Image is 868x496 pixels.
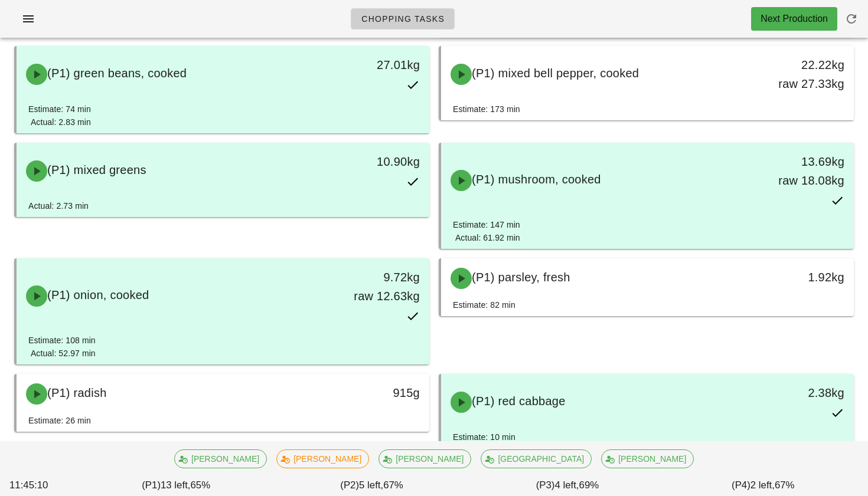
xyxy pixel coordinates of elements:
span: (P1) onion, cooked [47,288,149,301]
div: 2.38kg [756,383,844,402]
div: (P1) 65% [79,475,274,495]
span: [PERSON_NAME] [386,450,464,468]
span: [PERSON_NAME] [609,450,686,468]
div: 11:45:10 [7,475,79,495]
div: (P3) 69% [469,475,665,495]
span: (P1) parsley, fresh [472,271,570,284]
div: 1.92kg [756,268,844,287]
div: 9.72kg raw 12.63kg [332,268,420,306]
span: (P1) mixed greens [47,163,146,176]
div: Estimate: 82 min [453,298,515,311]
span: [PERSON_NAME] [182,450,259,468]
div: Estimate: 173 min [453,103,520,116]
span: 2 left, [750,479,775,491]
div: Estimate: 108 min [28,334,96,347]
span: 5 left, [359,479,383,491]
div: Estimate: 26 min [28,414,91,427]
div: Next Production [761,12,828,26]
span: 4 left, [554,479,579,491]
div: Estimate: 147 min [453,218,520,231]
div: 10.90kg [332,152,420,171]
div: Actual: 52.97 min [28,347,96,360]
span: (P1) red cabbage [472,395,566,408]
span: (P1) green beans, cooked [47,67,187,80]
span: (P1) mushroom, cooked [472,173,601,186]
div: (P2) 67% [274,475,469,495]
span: [PERSON_NAME] [284,450,361,468]
div: Actual: 2.83 min [28,116,91,129]
div: Actual: 61.92 min [453,231,520,244]
span: 13 left, [161,479,190,491]
span: (P1) mixed bell pepper, cooked [472,67,639,80]
div: Estimate: 10 min [453,431,515,444]
div: (P4) 67% [665,475,861,495]
div: 22.22kg raw 27.33kg [756,55,844,93]
div: 13.69kg raw 18.08kg [756,152,844,190]
span: Chopping Tasks [361,14,445,24]
div: Actual: 2.73 min [28,199,89,212]
span: (P1) radish [47,386,107,399]
div: Estimate: 74 min [28,103,91,116]
div: 27.01kg [332,55,420,74]
span: [GEOGRAPHIC_DATA] [488,450,584,468]
a: Chopping Tasks [351,8,455,29]
div: 915g [332,383,420,402]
